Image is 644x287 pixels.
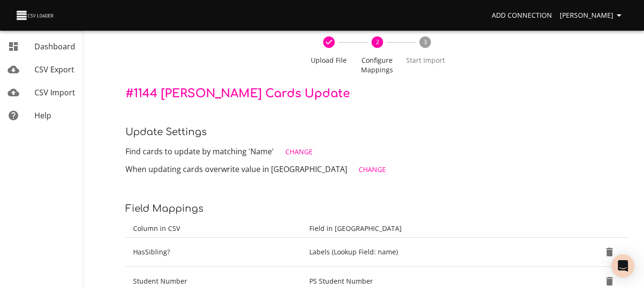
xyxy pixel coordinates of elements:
span: Update settings [125,126,207,138]
button: Change [282,143,316,161]
button: Delete [598,241,621,264]
span: Add Connection [492,10,552,22]
td: HasSibling? [125,238,302,267]
span: Change [285,146,313,158]
th: Field in [GEOGRAPHIC_DATA] [302,220,578,238]
p: Find cards to update by matching 'Name' [125,143,629,161]
span: CSV Export [34,64,74,75]
span: Configure Mappings [357,56,397,75]
button: Change [355,161,390,179]
span: Dashboard [34,41,75,52]
th: Column in CSV [125,220,302,238]
span: Field Mappings [125,203,203,214]
span: Upload File [308,56,349,65]
span: Start Import [405,56,446,65]
button: [PERSON_NAME] [556,7,629,24]
div: Open Intercom Messenger [611,254,634,277]
td: Labels (Lookup Field: name) [302,238,578,267]
span: [PERSON_NAME] [560,10,625,22]
span: CSV Import [34,87,75,98]
span: # 1144 [PERSON_NAME] Cards Update [125,87,350,100]
span: Change [359,164,386,176]
a: Add Connection [488,7,556,24]
text: 3 [424,38,427,46]
span: When updating cards overwrite value in [GEOGRAPHIC_DATA] [125,163,347,174]
img: CSV Loader [15,9,56,22]
span: Help [34,110,51,121]
text: 2 [375,38,379,46]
